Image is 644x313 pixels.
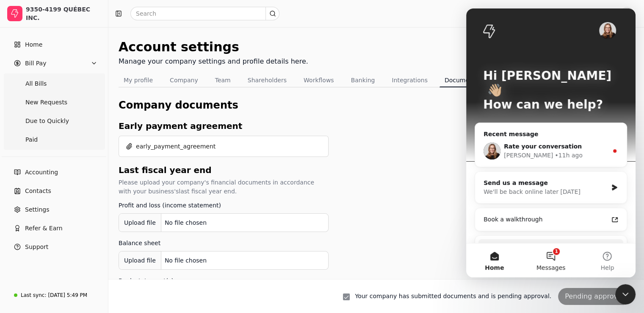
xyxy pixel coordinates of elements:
[126,140,216,153] button: early_payment_agreement
[3,182,105,199] a: Contacts
[119,98,634,113] div: Company documents
[179,188,237,195] span: last fiscal year end.
[3,55,105,72] button: Bill Pay
[615,284,636,305] iframe: Intercom live chat
[299,73,339,87] button: Workflows
[119,239,329,248] div: Balance sheet
[161,253,210,268] div: No file chosen
[26,5,101,22] div: 9350-4199 QUÉBEC INC.
[3,201,105,218] a: Settings
[3,36,105,53] a: Home
[5,131,103,148] a: Paid
[439,73,484,87] button: Documents
[210,73,236,87] button: Team
[119,201,329,210] div: Profit and loss (income statement)
[466,8,636,277] iframe: Intercom live chat
[346,73,380,87] button: Banking
[119,251,329,270] button: Upload fileNo file chosen
[119,56,308,67] div: Manage your company settings and profile details here.
[119,277,329,285] div: Bank statement(s)
[25,98,67,107] span: New Requests
[25,243,48,252] span: Support
[21,291,46,299] div: Last sync:
[119,120,329,132] div: Early payment agreement
[25,168,58,177] span: Accounting
[5,112,103,129] a: Due to Quickly
[119,251,161,270] div: Upload file
[25,135,38,144] span: Paid
[161,215,210,231] div: No file chosen
[25,40,42,49] span: Home
[3,238,105,255] button: Support
[243,73,292,87] button: Shareholders
[3,164,105,181] a: Accounting
[620,7,634,20] button: P
[119,164,329,176] div: Last fiscal year end
[119,73,634,87] nav: Tabs
[48,291,87,299] div: [DATE] 5:49 PM
[25,117,69,126] span: Due to Quickly
[5,94,103,111] a: New Requests
[119,213,161,232] div: Upload file
[25,205,49,214] span: Settings
[3,220,105,237] button: Refer & Earn
[3,288,105,303] a: Last sync:[DATE] 5:49 PM
[119,178,329,196] div: Please upload your company's financial documents in accordance with your business's
[5,75,103,92] a: All Bills
[119,73,158,87] button: My profile
[387,73,432,87] button: Integrations
[119,213,329,232] button: Upload fileNo file chosen
[25,224,63,233] span: Refer & Earn
[130,7,279,20] input: Search
[119,37,308,56] div: Account settings
[25,79,47,88] span: All Bills
[165,73,203,87] button: Company
[355,292,551,301] label: Your company has submitted documents and is pending approval.
[25,187,51,196] span: Contacts
[25,59,46,68] span: Bill Pay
